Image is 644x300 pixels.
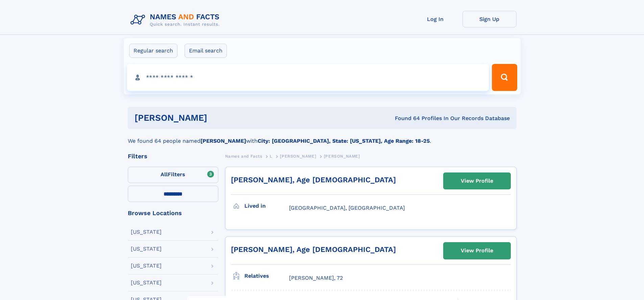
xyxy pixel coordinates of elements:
span: L [270,154,272,159]
a: Sign Up [462,11,517,27]
div: View Profile [461,173,493,189]
a: View Profile [444,173,510,189]
div: View Profile [461,243,493,258]
div: [US_STATE] [131,263,162,269]
span: All [161,171,168,178]
span: [PERSON_NAME] [280,154,316,159]
div: Found 64 Profiles In Our Records Database [301,115,510,122]
input: search input [127,64,489,91]
label: Email search [185,44,227,58]
a: [PERSON_NAME], Age [DEMOGRAPHIC_DATA] [231,176,396,184]
div: We found 64 people named with . [128,129,517,145]
div: Filters [128,153,218,159]
button: Search Button [492,64,517,91]
a: [PERSON_NAME] [280,152,316,160]
span: [PERSON_NAME] [324,154,360,159]
b: [PERSON_NAME] [200,138,246,144]
a: View Profile [444,243,510,259]
img: Logo Names and Facts [128,11,225,29]
a: L [270,152,272,160]
div: [US_STATE] [131,280,162,285]
div: Browse Locations [128,210,218,216]
a: Log In [408,11,462,27]
span: [GEOGRAPHIC_DATA], [GEOGRAPHIC_DATA] [289,205,405,211]
h3: Relatives [244,270,289,282]
b: City: [GEOGRAPHIC_DATA], State: [US_STATE], Age Range: 18-25 [258,138,430,144]
a: Names and Facts [225,152,262,160]
h1: [PERSON_NAME] [135,114,301,122]
a: [PERSON_NAME], 72 [289,274,343,282]
label: Filters [128,167,218,183]
div: [US_STATE] [131,246,162,252]
label: Regular search [129,44,177,58]
h3: Lived in [244,200,289,212]
div: [US_STATE] [131,229,162,235]
a: [PERSON_NAME], Age [DEMOGRAPHIC_DATA] [231,245,396,254]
